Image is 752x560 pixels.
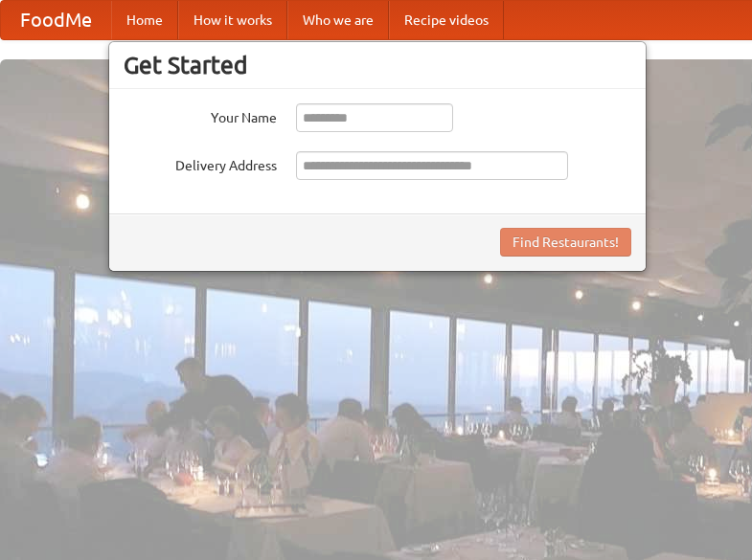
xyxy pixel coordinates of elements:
[500,228,631,257] button: Find Restaurants!
[178,1,287,39] a: How it works
[287,1,389,39] a: Who we are
[124,151,277,175] label: Delivery Address
[124,103,277,127] label: Your Name
[124,51,631,79] h3: Get Started
[389,1,504,39] a: Recipe videos
[111,1,178,39] a: Home
[1,1,111,39] a: FoodMe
